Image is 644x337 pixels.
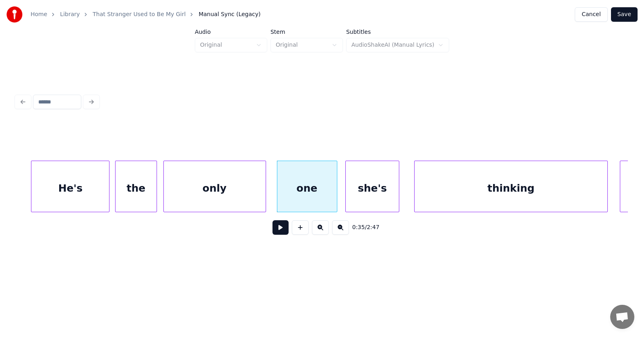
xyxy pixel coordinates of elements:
span: Manual Sync (Legacy) [198,10,260,19]
a: Home [31,10,47,19]
a: Library [60,10,80,19]
a: Open chat [610,305,634,329]
span: 2:47 [367,223,379,232]
nav: breadcrumb [31,10,260,19]
span: 0:35 [352,223,365,232]
div: / [352,223,372,232]
button: Save [611,7,638,22]
img: youka [6,6,23,23]
button: Cancel [575,7,607,22]
label: Audio [195,29,267,35]
a: That Stranger Used to Be My Girl [93,10,186,19]
label: Subtitles [346,29,449,35]
label: Stem [270,29,343,35]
